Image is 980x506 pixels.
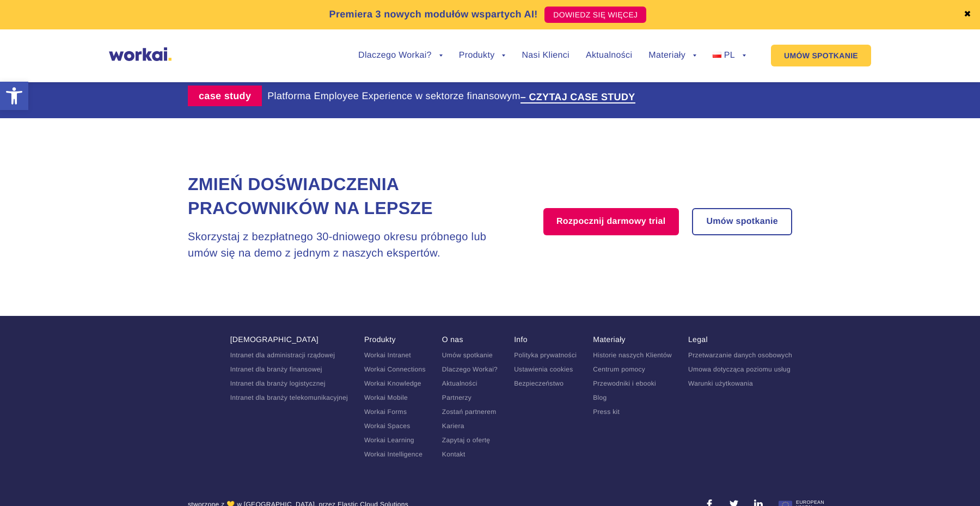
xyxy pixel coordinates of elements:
[514,365,573,373] a: Ustawienia cookies
[5,412,299,501] iframe: Popup CTA
[520,92,635,102] a: – CZYTAJ CASE STUDY
[188,173,489,220] h2: Zmień doświadczenia pracowników na lepsze
[364,351,411,359] a: Workai Intranet
[442,351,493,359] a: Umów spotkanie
[459,51,506,60] a: Produkty
[267,89,646,103] div: Platforma Employee Experience w sektorze finansowym
[593,408,620,416] a: Press kit
[188,229,489,261] h3: Skorzystaj z bezpłatnego 30-dniowego okresu próbnego lub umów się na demo z jednym z naszych eksp...
[593,351,672,359] a: Historie naszych Klientów
[364,436,414,444] a: Workai Learning
[593,380,656,387] a: Przewodniki i ebooki
[230,351,335,359] a: Intranet dla administracji rządowej
[230,335,318,344] a: [DEMOGRAPHIC_DATA]
[724,51,735,60] span: PL
[586,51,632,60] a: Aktualności
[230,365,322,373] a: Intranet dla branży finansowej
[593,335,626,344] a: Materiały
[364,394,408,401] a: Workai Mobile
[364,450,422,458] a: Workai Intelligence
[442,335,463,344] a: O nas
[329,7,538,22] p: Premiera 3 nowych modułów wspartych AI!
[442,450,465,458] a: Kontakt
[543,208,679,235] a: Rozpocznij darmowy trial
[514,380,563,387] a: Bezpieczeństwo
[364,422,411,430] a: Workai Spaces
[230,380,326,387] a: Intranet dla branży logistycznej
[688,365,791,373] a: Umowa dotycząca poziomu usług
[688,335,708,344] a: Legal
[648,51,696,60] a: Materiały
[688,351,792,359] a: Przetwarzanie danych osobowych
[364,335,396,344] a: Produkty
[442,422,464,430] a: Kariera
[364,408,407,416] a: Workai Forms
[442,365,498,373] a: Dlaczego Workai?
[688,380,753,387] a: Warunki użytkowania
[593,394,607,401] a: Blog
[544,7,646,23] a: DOWIEDZ SIĘ WIĘCEJ
[522,51,569,60] a: Nasi Klienci
[442,436,491,444] a: Zapytaj o ofertę
[593,365,645,373] a: Centrum pomocy
[364,380,421,387] a: Workai Knowledge
[964,10,971,19] a: ✖
[771,45,871,66] a: UMÓW SPOTKANIE
[514,335,528,344] a: Info
[364,365,426,373] a: Workai Connections
[358,51,443,60] a: Dlaczego Workai?
[230,394,348,401] a: Intranet dla branży telekomunikacyjnej
[693,209,791,234] a: Umów spotkanie
[442,394,471,401] a: Partnerzy
[442,408,497,416] a: Zostań partnerem
[514,351,577,359] a: Polityka prywatności
[442,380,477,387] a: Aktualności
[188,86,262,106] label: case study
[188,86,267,106] a: case study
